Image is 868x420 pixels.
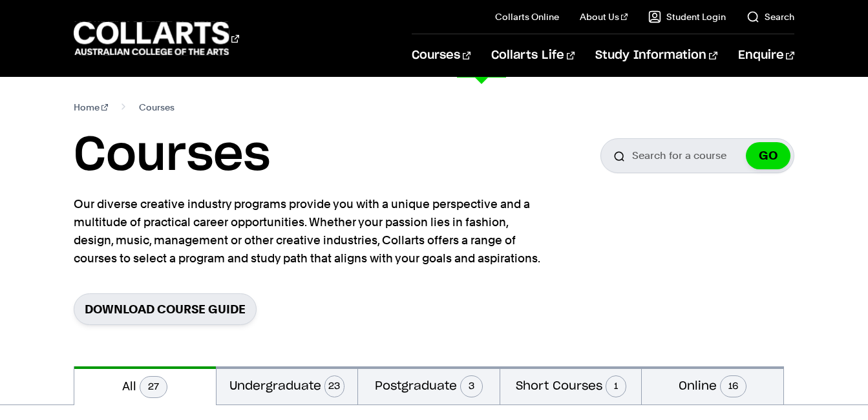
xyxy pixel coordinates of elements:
[324,375,345,397] span: 23
[140,376,167,398] span: 27
[74,293,257,325] a: Download Course Guide
[738,34,794,77] a: Enquire
[74,366,216,405] button: All27
[74,20,239,57] div: Go to homepage
[600,138,794,173] input: Search for a course
[720,375,746,397] span: 16
[412,34,471,77] a: Courses
[74,127,270,185] h1: Courses
[217,366,358,404] button: Undergraduate23
[74,98,108,116] a: Home
[642,366,783,404] button: Online16
[358,366,500,404] button: Postgraduate3
[580,10,628,23] a: About Us
[139,98,175,116] span: Courses
[648,10,726,23] a: Student Login
[746,142,790,169] button: GO
[500,366,642,404] button: Short Courses1
[606,375,626,397] span: 1
[495,10,559,23] a: Collarts Online
[491,34,575,77] a: Collarts Life
[746,10,794,23] a: Search
[595,34,717,77] a: Study Information
[460,375,483,397] span: 3
[74,195,545,268] p: Our diverse creative industry programs provide you with a unique perspective and a multitude of p...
